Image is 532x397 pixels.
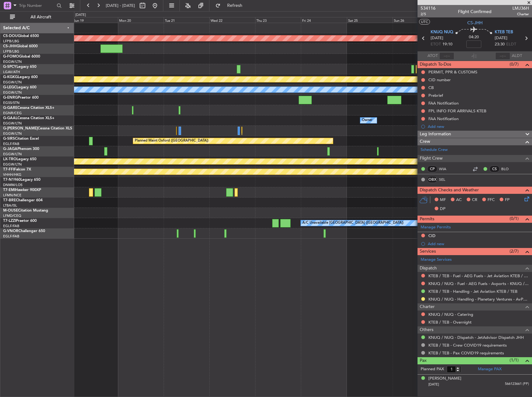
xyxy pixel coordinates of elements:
[3,111,22,115] a: EGNR/CEG
[3,168,31,171] a: T7-FFIFalcon 7X
[421,5,436,12] span: 534116
[3,198,16,202] span: T7-BRE
[3,229,18,233] span: G-VNOR
[421,12,436,17] span: 2/5
[420,131,451,138] span: Leg Information
[428,124,529,129] div: Add new
[431,41,441,48] span: ETOT
[439,52,454,60] input: --:--
[510,61,519,68] span: (0/7)
[488,197,495,203] span: FFC
[469,34,479,40] span: 04:20
[19,1,55,10] input: Trip Number
[16,15,66,19] span: All Aircraft
[3,209,18,213] span: M-OUSE
[428,233,436,238] div: CID
[512,5,529,12] span: LMJ36H
[495,29,513,35] span: KTEB TEB
[3,34,18,38] span: CS-DOU
[222,3,248,8] span: Refresh
[3,234,19,239] a: EGLF/FAB
[3,106,17,110] span: G-GARE
[428,335,524,340] a: KNUQ / NUQ - Dispatch - JetAdvisor Dispatch JHH
[3,70,20,74] a: LGAV/ATH
[3,188,41,192] a: T7-EMIHawker 900XP
[431,35,443,41] span: [DATE]
[135,136,208,146] div: Planned Maint Oxford ([GEOGRAPHIC_DATA])
[420,265,437,272] span: Dispatch
[478,366,502,372] a: Manage PAX
[440,206,446,212] span: DP
[428,376,461,382] div: [PERSON_NAME]
[3,157,36,161] a: LX-TROLegacy 650
[106,3,135,8] span: [DATE] - [DATE]
[212,1,250,11] button: Refresh
[489,166,500,172] div: CS
[3,157,16,161] span: LX-TRO
[421,366,444,372] label: Planned PAX
[512,12,529,17] span: Charter
[3,96,39,100] a: G-ENRGPraetor 600
[118,17,164,23] div: Mon 20
[3,213,21,218] a: LFMD/CEQ
[3,162,22,167] a: EGGW/LTN
[255,17,301,23] div: Thu 23
[3,55,40,58] a: G-FOMOGlobal 6000
[506,41,516,48] span: ELDT
[3,44,38,48] a: CS-JHHGlobal 6000
[458,8,492,15] div: Flight Confirmed
[501,166,515,172] a: BLO
[421,257,452,263] a: Manage Services
[467,20,483,26] span: CS-JHH
[512,53,522,59] span: ALDT
[3,116,54,120] a: G-GAALCessna Citation XLS+
[3,193,21,198] a: LFMN/NCE
[421,224,451,231] a: Manage Permits
[428,382,439,387] span: [DATE]
[428,85,434,90] div: CB
[3,59,22,64] a: EGGW/LTN
[347,17,393,23] div: Sat 25
[3,137,15,141] span: G-SIRS
[510,357,519,363] span: (1/1)
[3,219,37,223] a: T7-LZZIPraetor 600
[3,127,38,130] span: G-[PERSON_NAME]
[3,172,21,177] a: VHHH/HKG
[3,127,72,130] a: G-[PERSON_NAME]Cessna Citation XLS
[3,80,22,85] a: EGGW/LTN
[428,289,517,294] a: KTEB / TEB - Handling - Jet Aviation KTEB / TEB
[3,198,43,202] a: T7-BREChallenger 604
[428,273,529,278] a: KTEB / TEB - Fuel - AEG Fuels - Jet Aviation KTEB / TEB
[439,166,453,172] a: WIA
[164,17,209,23] div: Tue 21
[431,29,453,35] span: KNUQ NUQ
[456,197,462,203] span: AC
[3,183,22,187] a: DNMM/LOS
[495,35,507,41] span: [DATE]
[3,168,14,171] span: T7-FFI
[3,55,19,58] span: G-FOMO
[3,44,16,48] span: CS-JHH
[420,155,443,162] span: Flight Crew
[209,17,255,23] div: Wed 22
[3,229,45,233] a: G-VNORChallenger 650
[3,188,15,192] span: T7-EMI
[428,77,451,82] div: CID number
[3,121,22,126] a: EGGW/LTN
[3,65,16,69] span: G-SPCY
[3,131,22,136] a: EGGW/LTN
[440,197,446,203] span: MF
[495,41,505,48] span: 23:30
[428,93,443,98] div: Prebrief
[420,357,427,364] span: Pax
[427,176,437,183] div: OBX
[420,303,435,311] span: Charter
[510,248,519,255] span: (2/7)
[428,343,507,348] a: KTEB / TEB - Crew COVID19 requirements
[3,96,18,100] span: G-ENRG
[362,116,372,125] div: Owner
[3,75,38,79] a: G-KGKGLegacy 600
[3,137,39,141] a: G-SIRSCitation Excel
[427,166,437,172] div: CP
[439,177,453,182] a: SEL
